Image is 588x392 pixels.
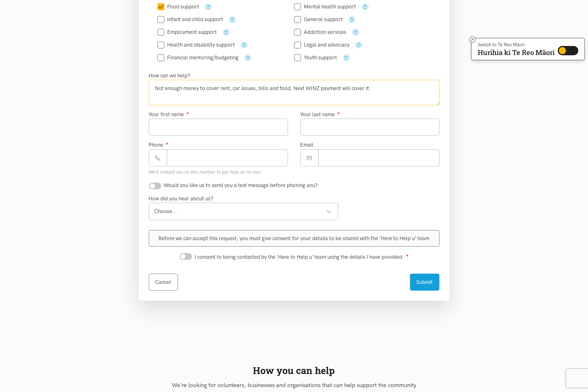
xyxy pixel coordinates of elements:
[149,194,214,203] label: How did you hear about us?
[157,4,199,9] label: Food support
[478,50,555,55] p: Hurihia ki Te Reo Māori
[194,254,403,260] span: I consent to being contacted by the 'Here to Help u' team using the details I have provided
[157,55,239,60] label: Financial mentoring/budgeting
[154,207,332,216] div: Choose...
[157,30,217,35] label: Employment support
[149,71,191,80] label: How can we help?
[294,30,347,35] label: Addiction services
[157,17,223,22] label: Infant and child support
[478,43,555,47] p: Switch to Te Reo Māori
[146,381,442,390] p: We're looking for volunteers, businesses and organisations that can help support the community
[149,274,178,291] a: Cancel
[300,141,314,149] label: Email
[294,42,350,48] label: Legal and advocacy
[410,274,440,291] button: Submit
[149,141,168,149] label: Phone
[294,55,337,60] label: Youth support
[318,149,440,166] input: Email
[166,141,168,146] sup: ●
[294,4,356,9] label: Mental health support
[167,149,288,166] input: Phone number
[149,169,262,175] small: We'll contact you on this number to get help on its way.
[146,363,442,378] div: How you can help
[149,110,189,119] label: Your first name
[300,110,340,119] label: Your last name
[294,17,343,22] label: General support
[164,182,318,188] span: Would you like us to send you a text message before phoning you?
[149,230,440,247] div: Before we can accept this request, you must give consent for your details to be shared with the ‘...
[406,253,409,258] sup: ●
[338,111,340,115] sup: ●
[187,111,189,115] sup: ●
[157,42,235,48] label: Health and disability support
